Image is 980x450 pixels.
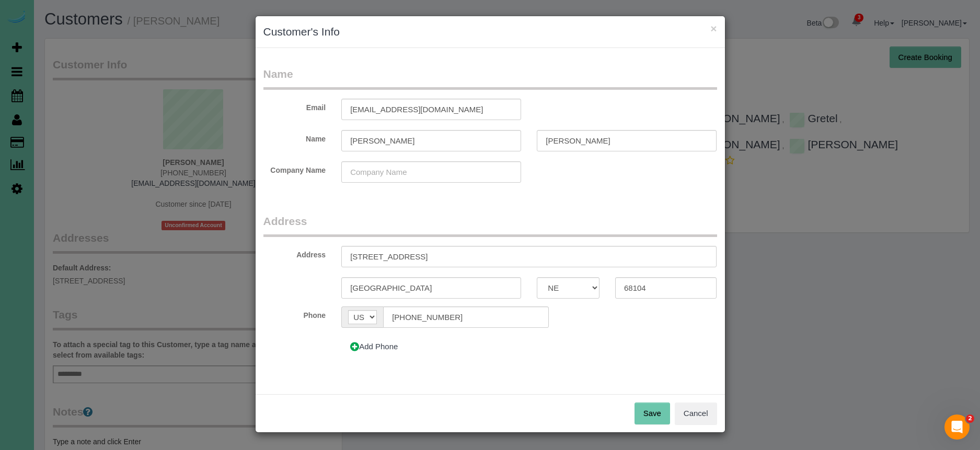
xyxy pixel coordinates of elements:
[341,130,521,151] input: First Name
[944,415,970,440] iframe: Intercom live chat
[341,161,521,183] input: Company Name
[383,306,548,328] input: Phone
[263,214,717,237] legend: Address
[263,66,717,90] legend: Name
[615,277,717,299] input: Zip Code
[710,23,717,34] button: ×
[256,16,725,432] sui-modal: Customer's Info
[635,402,670,424] button: Save
[341,336,407,358] button: Add Phone
[263,24,717,40] h3: Customer's Info
[256,246,334,260] label: Address
[256,130,334,144] label: Name
[256,306,334,321] label: Phone
[537,130,717,151] input: Last Name
[675,402,717,424] button: Cancel
[256,161,334,175] label: Company Name
[256,99,334,113] label: Email
[341,277,521,299] input: City
[966,415,974,423] span: 2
